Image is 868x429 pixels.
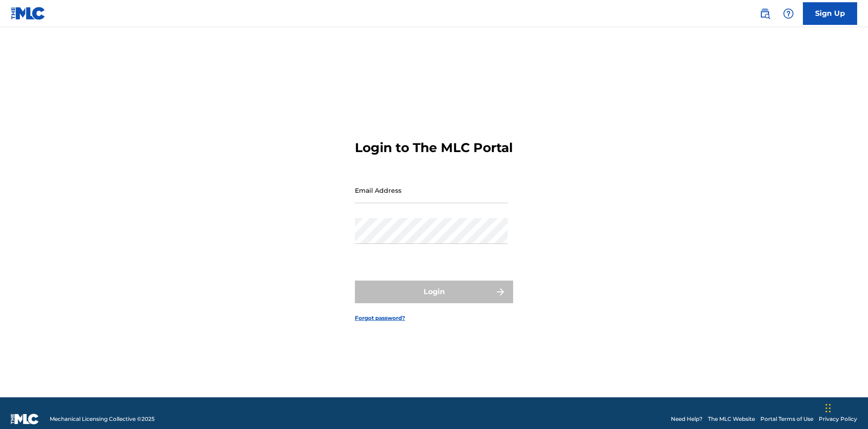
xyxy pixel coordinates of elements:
a: Public Search [756,5,774,23]
h3: Login to The MLC Portal [355,140,513,156]
a: Need Help? [671,415,703,423]
img: MLC Logo [11,7,46,20]
img: help [783,8,794,19]
a: Privacy Policy [819,415,857,423]
a: Sign Up [803,2,857,25]
img: logo [11,414,39,424]
a: The MLC Website [708,415,755,423]
div: Drag [826,395,831,422]
a: Forgot password? [355,314,405,322]
img: search [759,8,770,19]
span: Mechanical Licensing Collective © 2025 [50,415,155,423]
a: Portal Terms of Use [760,415,813,423]
div: Help [779,5,797,23]
iframe: Chat Widget [823,386,868,429]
